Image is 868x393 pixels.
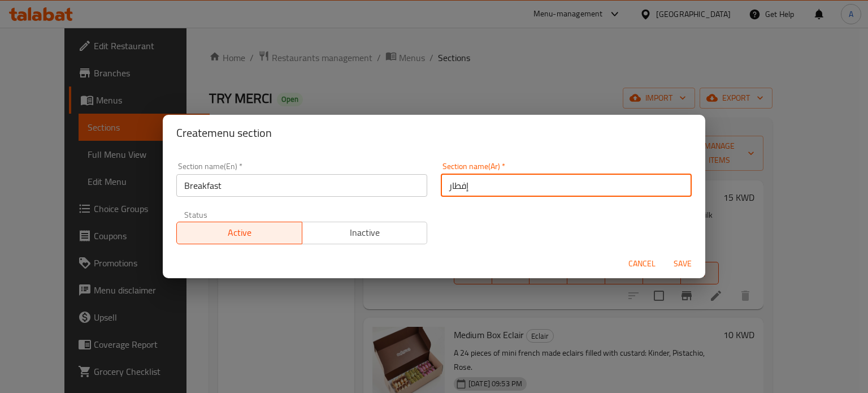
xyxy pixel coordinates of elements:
[669,257,696,271] span: Save
[628,257,656,271] span: Cancel
[176,124,692,142] h2: Create menu section
[624,253,660,274] button: Cancel
[181,224,298,241] span: Active
[176,174,427,197] input: Please enter section name(en)
[176,222,302,244] button: Active
[665,253,701,274] button: Save
[307,224,423,241] span: Inactive
[441,174,692,197] input: Please enter section name(ar)
[302,222,428,244] button: Inactive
